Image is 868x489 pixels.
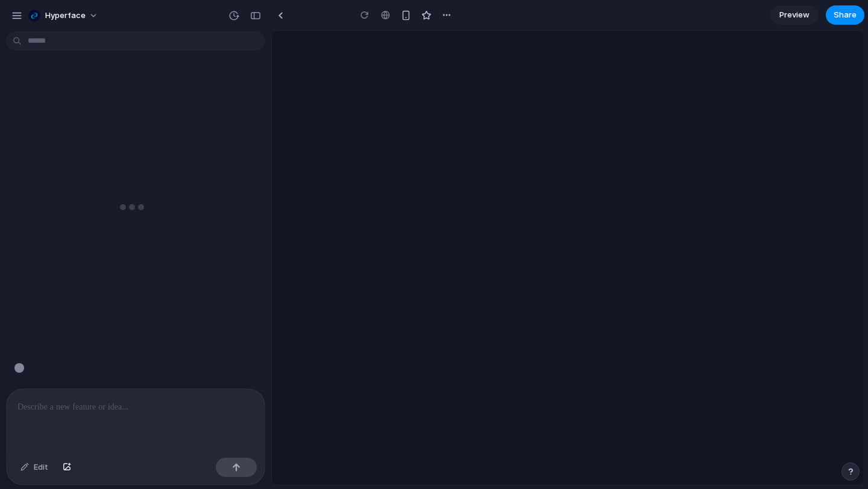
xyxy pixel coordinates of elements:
[770,5,819,25] a: Preview
[826,5,864,25] button: Share
[24,6,104,25] button: Hyperface
[834,9,857,21] span: Share
[45,10,86,22] span: Hyperface
[779,9,810,21] span: Preview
